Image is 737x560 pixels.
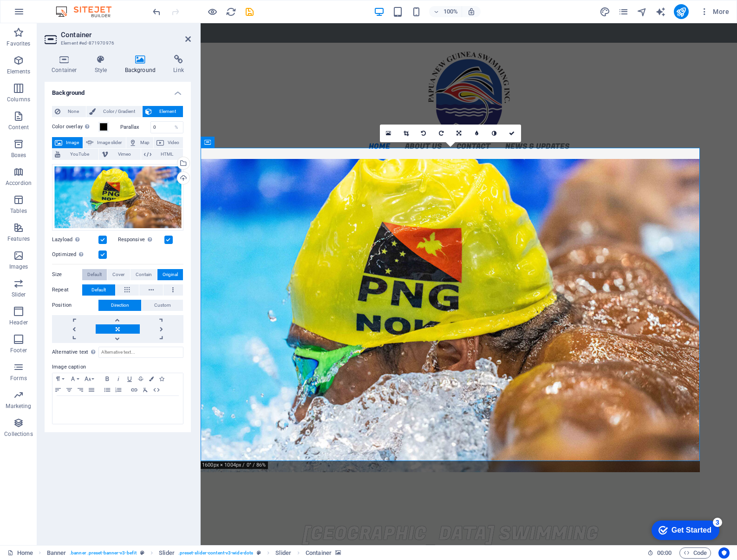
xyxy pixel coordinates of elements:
button: Click here to leave preview mode and continue editing [207,6,218,17]
span: Click to select. Double-click to edit [159,547,175,559]
button: Colors [146,373,157,384]
button: Vimeo [99,149,140,160]
h4: Link [166,55,191,74]
label: Parallax [120,125,150,130]
p: Content [8,124,29,131]
p: Boxes [11,152,26,159]
span: None [63,106,83,117]
button: text_generator [655,6,666,17]
i: Navigator [637,7,647,17]
button: Original [157,269,183,280]
button: Italic (⌘I) [113,373,124,384]
p: Images [9,263,28,270]
p: Forms [10,375,27,382]
span: Map [139,137,150,148]
p: Accordion [6,179,32,187]
p: Marketing [6,402,31,410]
button: Map [126,137,153,148]
div: Wade_WAF23_S26Am-245-8UlkJfgts79tOr_NlDSKKA.jpg [52,164,183,231]
span: Contain [136,269,152,280]
button: Paragraph Format [52,373,67,384]
button: Code [679,547,711,559]
div: % [170,122,183,133]
span: Element [155,106,180,117]
label: Lazyload [52,234,98,245]
button: Custom [142,300,183,311]
p: Slider [12,291,26,298]
button: HTML [151,384,162,395]
span: Video [167,137,180,148]
h4: Container [45,55,88,74]
button: Usercentrics [718,547,730,559]
button: Ordered List [113,384,124,395]
button: reload [225,6,236,17]
h6: Session time [647,547,672,559]
label: Responsive [118,234,164,245]
nav: breadcrumb [47,547,341,559]
p: Collections [4,430,33,438]
button: YouTube [52,149,98,160]
p: Features [7,235,30,243]
i: Pages (Ctrl+Alt+S) [618,7,629,17]
button: undo [151,6,162,17]
a: Greyscale [486,125,503,142]
span: Original [163,269,178,280]
span: YouTube [63,149,96,160]
h6: 100% [443,6,458,17]
button: Align Justify [86,384,97,395]
p: Footer [10,347,27,354]
span: HTML [154,149,180,160]
button: Clear Formatting [140,384,151,395]
a: Confirm ( ⌘ ⏎ ) [503,125,521,142]
p: Tables [10,207,27,215]
button: save [244,6,255,17]
button: Video [154,137,183,148]
i: Undo: change_background_size (Ctrl+Z) [151,7,162,17]
button: Contain [130,269,157,280]
span: Custom [154,300,171,311]
div: 3 [66,2,76,11]
button: Underline (⌘U) [124,373,135,384]
h4: Style [88,55,118,74]
span: Click to select. Double-click to edit [47,547,66,559]
a: Crop mode [398,125,415,142]
button: pages [618,6,629,17]
div: Get Started 3 items remaining, 40% complete [5,5,73,24]
button: More [696,4,733,19]
i: This element contains a background [335,550,341,555]
button: Align Center [64,384,75,395]
a: Change orientation [450,125,468,142]
span: Default [87,269,102,280]
button: Default [82,269,107,280]
label: Alternative text [52,347,98,358]
button: Cover [107,269,130,280]
span: Vimeo [111,149,137,160]
span: Code [684,547,707,559]
button: Unordered List [102,384,113,395]
a: Rotate left 90° [415,125,433,142]
span: Cover [112,269,124,280]
p: Elements [7,68,31,75]
label: Optimized [52,249,98,260]
button: Default [82,284,115,296]
label: Position [52,300,98,311]
input: Alternative text... [98,347,183,358]
h4: Background [118,55,167,74]
button: None [52,106,86,117]
button: design [600,6,611,17]
button: Insert Link [129,384,140,395]
label: Size [52,269,82,280]
a: Select files from the file manager, stock photos, or upload file(s) [380,125,398,142]
button: Icons [157,373,167,384]
a: Rotate right 90° [433,125,450,142]
h2: Container [61,31,191,39]
a: Click to cancel selection. Double-click to open Pages [7,547,33,559]
a: Blur [468,125,486,142]
p: Header [9,319,28,326]
button: HTML [141,149,183,160]
i: Save (Ctrl+S) [244,7,255,17]
button: Strikethrough [135,373,146,384]
i: Design (Ctrl+Alt+Y) [600,7,610,17]
span: Image [65,137,80,148]
button: Align Left [52,384,64,395]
